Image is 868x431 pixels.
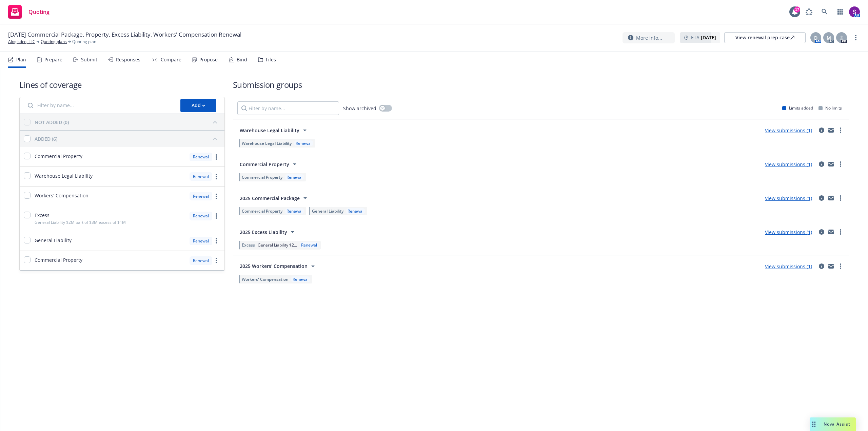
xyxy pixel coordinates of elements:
[116,57,140,62] div: Responses
[300,242,318,248] div: Renewal
[5,2,52,21] a: Quoting
[794,6,800,13] div: 17
[765,263,812,270] a: View submissions (1)
[814,34,817,41] span: D
[190,237,212,245] div: Renewal
[212,256,220,265] a: more
[35,212,50,219] span: Excess
[827,34,831,41] span: M
[35,119,69,126] div: NOT ADDED (0)
[237,101,339,115] input: Filter by name...
[180,99,216,112] button: Add
[266,57,276,62] div: Files
[190,212,212,220] div: Renewal
[836,194,845,202] a: more
[817,126,826,134] a: circleInformation
[240,127,299,134] span: Warehouse Legal Liability
[237,191,312,205] button: 2025 Commercial Package
[35,237,72,244] span: General Liability
[285,174,304,180] div: Renewal
[190,153,212,161] div: Renewal
[35,135,57,142] div: ADDED (6)
[242,208,282,214] span: Commercial Property
[35,117,220,128] button: NOT ADDED (0)
[212,212,220,220] a: more
[291,276,310,282] div: Renewal
[852,34,860,42] a: more
[765,195,812,201] a: View submissions (1)
[24,99,176,112] input: Filter by name...
[35,172,93,179] span: Warehouse Legal Liability
[35,192,88,199] span: Workers' Compensation
[190,172,212,181] div: Renewal
[242,242,255,248] span: Excess
[833,5,847,19] a: Switch app
[237,157,301,171] button: Commercial Property
[636,34,662,41] span: More info...
[35,256,82,263] span: Commercial Property
[242,140,292,146] span: Warehouse Legal Liability
[810,417,818,431] div: Drag to move
[212,153,220,161] a: more
[240,262,308,270] span: 2025 Workers' Compensation
[294,140,313,146] div: Renewal
[285,208,304,214] div: Renewal
[817,262,826,270] a: circleInformation
[237,57,247,62] div: Bind
[258,242,297,248] span: General Liability $2...
[19,79,225,90] h1: Lines of coverage
[199,57,218,62] div: Propose
[16,57,26,62] div: Plan
[35,133,220,144] button: ADDED (6)
[818,5,831,19] a: Search
[817,228,826,236] a: circleInformation
[8,31,241,39] span: [DATE] Commercial Package, Property, Excess Liability, Workers' Compensation Renewal
[35,153,82,160] span: Commercial Property
[212,192,220,200] a: more
[810,417,856,431] button: Nova Assist
[765,127,812,134] a: View submissions (1)
[836,126,845,134] a: more
[190,256,212,265] div: Renewal
[240,195,300,202] span: 2025 Commercial Package
[817,194,826,202] a: circleInformation
[765,161,812,168] a: View submissions (1)
[242,174,282,180] span: Commercial Property
[72,39,96,45] span: Quoting plan
[836,160,845,168] a: more
[827,126,835,134] a: mail
[242,276,289,282] span: Workers' Compensation
[724,32,806,43] a: View renewal prep case
[827,262,835,270] a: mail
[192,99,205,112] div: Add
[233,79,849,90] h1: Submission groups
[782,105,813,111] div: Limits added
[827,160,835,168] a: mail
[836,228,845,236] a: more
[824,421,850,427] span: Nova Assist
[240,161,289,168] span: Commercial Property
[765,229,812,235] a: View submissions (1)
[802,5,816,19] a: Report a Bug
[836,262,845,270] a: more
[623,32,675,43] button: More info...
[817,160,826,168] a: circleInformation
[346,208,365,214] div: Renewal
[212,237,220,245] a: more
[691,34,716,41] span: ETA :
[237,225,299,239] button: 2025 Excess Liability
[827,194,835,202] a: mail
[190,192,212,200] div: Renewal
[827,228,835,236] a: mail
[161,57,181,62] div: Compare
[849,6,860,17] img: photo
[237,123,311,137] button: Warehouse Legal Liability
[240,229,287,236] span: 2025 Excess Liability
[312,208,343,214] span: General Liability
[701,34,716,41] strong: [DATE]
[237,259,319,273] button: 2025 Workers' Compensation
[81,57,97,62] div: Submit
[28,9,50,15] span: Quoting
[343,105,376,112] span: Show archived
[41,39,67,45] a: Quoting plans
